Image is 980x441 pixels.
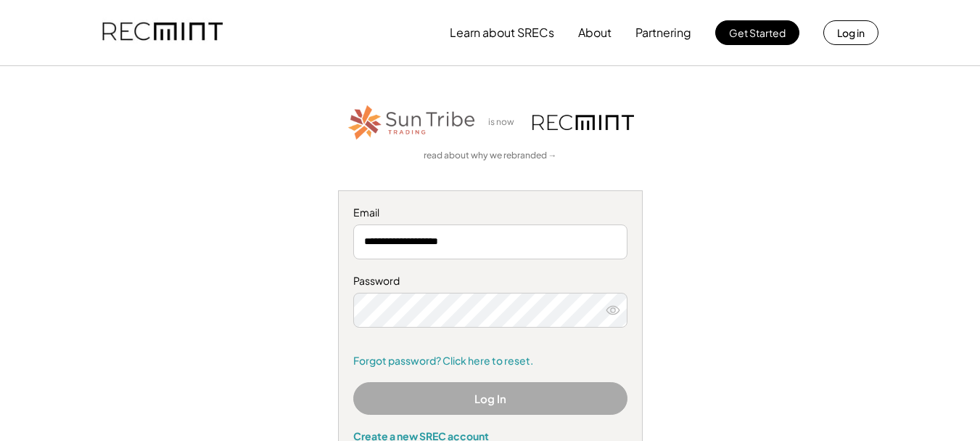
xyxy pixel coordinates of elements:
[823,20,878,45] button: Log in
[635,18,691,47] button: Partnering
[715,20,799,45] button: Get Started
[424,150,557,162] a: read about why we rebranded →
[353,382,627,415] button: Log In
[353,274,627,288] div: Password
[353,206,627,220] div: Email
[485,116,525,129] div: is now
[450,18,554,47] button: Learn about SRECs
[578,18,612,47] button: About
[353,354,627,368] a: Forgot password? Click here to reset.
[532,115,634,130] img: recmint-logotype%403x.png
[347,102,477,142] img: STT_Horizontal_Logo%2B-%2BColor.png
[102,8,223,57] img: recmint-logotype%403x.png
